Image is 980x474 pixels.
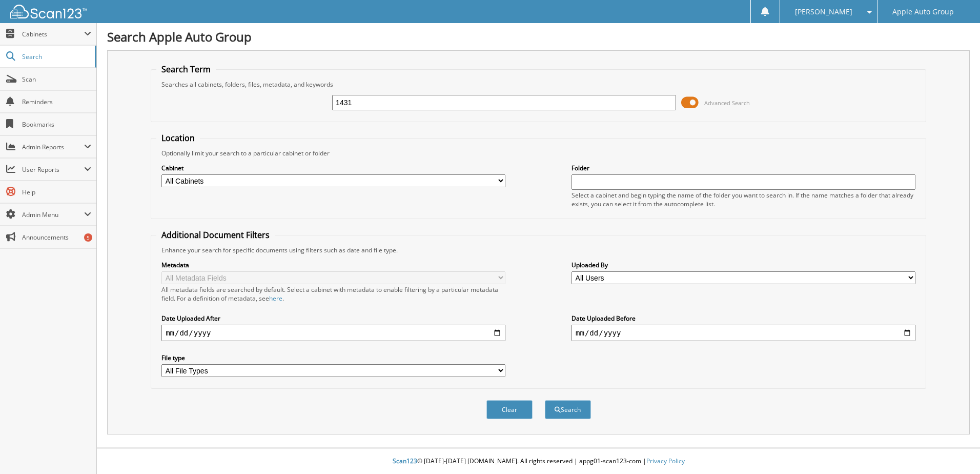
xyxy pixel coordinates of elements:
[161,353,505,362] label: File type
[84,233,92,242] div: 5
[393,457,417,465] span: Scan123
[161,314,505,323] label: Date Uploaded After
[156,64,216,75] legend: Search Term
[22,210,84,219] span: Admin Menu
[156,229,275,241] legend: Additional Document Filters
[545,400,591,419] button: Search
[929,425,980,474] iframe: Chat Widget
[10,5,87,18] img: scan123-logo-white.svg
[22,188,91,196] span: Help
[571,314,915,323] label: Date Uploaded Before
[156,80,921,89] div: Searches all cabinets, folders, files, metadata, and keywords
[795,9,852,15] span: [PERSON_NAME]
[161,164,505,172] label: Cabinet
[156,149,921,157] div: Optionally limit your search to a particular cabinet or folder
[22,52,90,61] span: Search
[22,75,91,84] span: Scan
[156,246,921,254] div: Enhance your search for specific documents using filters such as date and file type.
[646,457,685,465] a: Privacy Policy
[161,325,505,341] input: start
[892,9,954,15] span: Apple Auto Group
[22,165,84,174] span: User Reports
[22,120,91,129] span: Bookmarks
[161,261,505,269] label: Metadata
[704,99,750,107] span: Advanced Search
[571,191,915,208] div: Select a cabinet and begin typing the name of the folder you want to search in. If the name match...
[156,132,200,144] legend: Location
[486,400,533,419] button: Clear
[22,233,91,242] span: Announcements
[571,261,915,269] label: Uploaded By
[571,325,915,341] input: end
[22,97,91,106] span: Reminders
[22,30,84,38] span: Cabinets
[571,164,915,172] label: Folder
[22,143,84,151] span: Admin Reports
[161,285,505,303] div: All metadata fields are searched by default. Select a cabinet with metadata to enable filtering b...
[97,449,980,474] div: © [DATE]-[DATE] [DOMAIN_NAME]. All rights reserved | appg01-scan123-com |
[269,294,282,303] a: here
[107,28,970,45] h1: Search Apple Auto Group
